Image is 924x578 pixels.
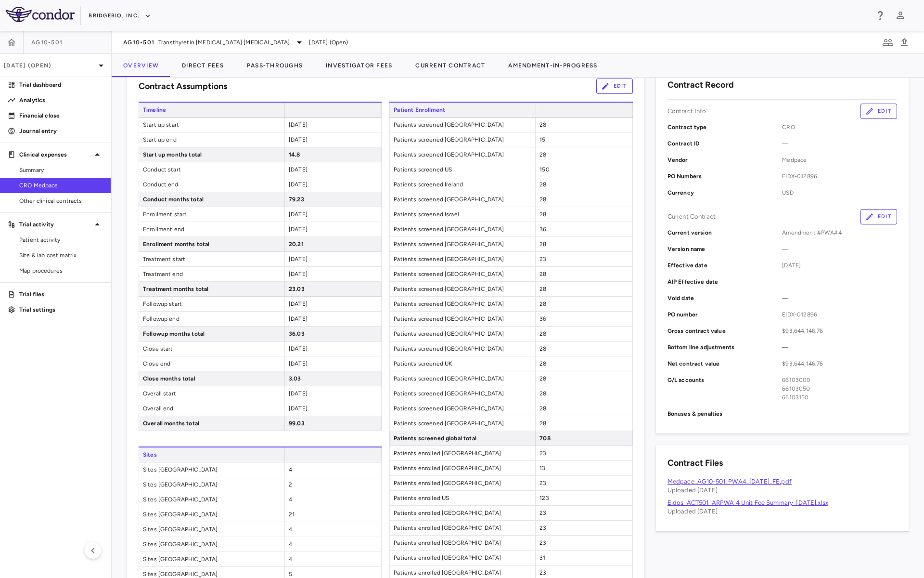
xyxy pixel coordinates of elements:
[667,261,783,270] p: Effective date
[390,327,535,341] span: Patients screened [GEOGRAPHIC_DATA]
[667,327,783,335] p: Gross contract value
[19,111,103,120] p: Financial close
[289,315,308,322] span: [DATE]
[4,61,95,70] p: [DATE] (Open)
[170,54,235,77] button: Direct Fees
[782,156,897,164] span: Medpace
[782,359,897,368] span: $93,644,146.76
[89,8,151,24] button: BridgeBio, Inc.
[539,196,546,203] span: 28
[667,245,783,253] p: Version name
[289,226,308,233] span: [DATE]
[539,286,546,292] span: 28
[782,376,897,384] div: 66103000
[539,211,546,218] span: 28
[19,236,103,244] span: Patient activity
[139,507,284,522] span: Sites [GEOGRAPHIC_DATA]
[139,416,284,431] span: Overall months total
[19,80,103,89] p: Trial dashboard
[289,390,308,397] span: [DATE]
[139,132,284,147] span: Start up end
[289,151,300,158] span: 14.8
[289,511,295,518] span: 21
[539,151,546,158] span: 28
[289,181,308,188] span: [DATE]
[390,192,535,207] span: Patients screened [GEOGRAPHIC_DATA]
[539,569,546,576] span: 23
[289,345,308,352] span: [DATE]
[390,431,535,446] span: Patients screened global total
[139,371,284,386] span: Close months total
[667,156,783,164] p: Vendor
[289,271,308,277] span: [DATE]
[667,359,783,368] p: Net contract value
[19,266,103,275] span: Map procedures
[390,386,535,401] span: Patients screened [GEOGRAPHIC_DATA]
[390,252,535,266] span: Patients screened [GEOGRAPHIC_DATA]
[539,405,546,412] span: 28
[667,478,792,485] a: Medpace_AG10-501_PWA4_[DATE]_FE.pdf
[139,447,284,462] span: Sites
[314,54,404,77] button: Investigator Fees
[390,207,535,222] span: Patients screened Israel
[667,499,828,506] a: Eidos_ACT501_ARPWA 4 Unit Fee Summary_[DATE].xlsx
[782,139,897,148] span: —
[289,360,308,367] span: [DATE]
[390,476,535,490] span: Patients enrolled [GEOGRAPHIC_DATA]
[289,541,292,548] span: 4
[112,54,170,77] button: Overview
[539,420,546,427] span: 28
[139,147,284,162] span: Start up months total
[539,390,546,397] span: 28
[667,409,783,418] p: Bonuses & penalties
[390,371,535,386] span: Patients screened [GEOGRAPHIC_DATA]
[289,166,308,173] span: [DATE]
[667,107,706,116] p: Contract Info
[289,196,304,203] span: 79.23
[539,330,546,337] span: 28
[19,181,103,190] span: CRO Medpace
[289,330,305,337] span: 36.03
[139,222,284,236] span: Enrollment end
[667,343,783,352] p: Bottom line adjustments
[539,136,545,143] span: 15
[19,150,91,159] p: Clinical expenses
[390,506,535,520] span: Patients enrolled [GEOGRAPHIC_DATA]
[390,551,535,565] span: Patients enrolled [GEOGRAPHIC_DATA]
[390,536,535,550] span: Patients enrolled [GEOGRAPHIC_DATA]
[289,256,308,263] span: [DATE]
[539,510,546,516] span: 23
[390,132,535,147] span: Patients screened [GEOGRAPHIC_DATA]
[390,312,535,326] span: Patients screened [GEOGRAPHIC_DATA]
[782,172,897,181] span: EIDX-012896
[289,571,292,578] span: 5
[539,315,546,322] span: 36
[139,207,284,222] span: Enrollment start
[782,277,897,286] span: —
[539,554,545,561] span: 31
[390,162,535,177] span: Patients screened US
[390,147,535,162] span: Patients screened [GEOGRAPHIC_DATA]
[667,457,723,470] h6: Contract Files
[782,228,897,237] span: Amendment #PWA#4
[539,480,546,486] span: 23
[539,226,546,233] span: 36
[289,211,308,218] span: [DATE]
[390,267,535,281] span: Patients screened [GEOGRAPHIC_DATA]
[390,118,535,132] span: Patients screened [GEOGRAPHIC_DATA]
[139,327,284,341] span: Followup months total
[782,310,897,319] span: EIDX-012896
[539,539,546,546] span: 23
[390,491,535,505] span: Patients enrolled US
[667,277,783,286] p: AIP Effective date
[139,237,284,251] span: Enrollment months total
[782,261,897,270] span: [DATE]
[782,384,897,393] div: 66103050
[139,537,284,552] span: Sites [GEOGRAPHIC_DATA]
[390,461,535,475] span: Patients enrolled [GEOGRAPHIC_DATA]
[139,118,284,132] span: Start up start
[139,492,284,507] span: Sites [GEOGRAPHIC_DATA]
[390,342,535,356] span: Patients screened [GEOGRAPHIC_DATA]
[539,271,546,277] span: 28
[289,420,305,427] span: 99.03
